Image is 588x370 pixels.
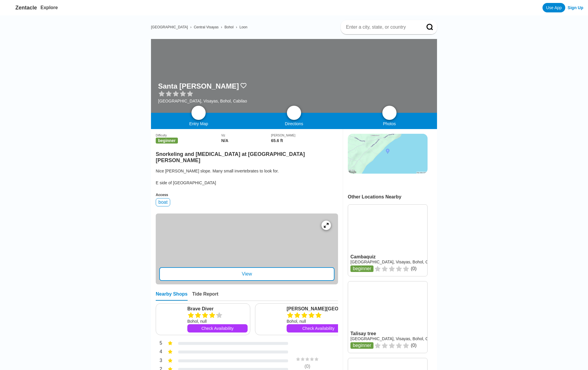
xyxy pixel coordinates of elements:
[151,121,246,126] div: Entry Map
[156,291,188,301] div: Nearby Shops
[156,340,162,348] div: 5
[271,134,338,137] div: [PERSON_NAME]
[156,193,338,197] div: Access
[192,291,219,301] div: Tide Report
[287,324,350,332] a: Check Availability
[225,25,234,29] a: Bohol
[156,138,178,144] span: beginner
[386,109,393,116] img: photos
[258,306,284,332] img: La Pang Resort
[290,109,298,116] img: directions
[239,25,247,29] a: Loon
[156,134,221,137] div: Difficulty
[345,24,418,30] input: Enter a city, state, or country
[158,82,239,90] h1: Santa [PERSON_NAME]
[156,357,162,365] div: 3
[156,198,170,206] div: boat
[40,5,58,10] a: Explore
[195,109,202,116] img: map
[191,106,206,120] a: map
[236,25,237,29] span: ›
[194,25,219,29] a: Central Visayas
[287,318,350,324] div: Bohol, null
[151,25,188,29] a: [GEOGRAPHIC_DATA]
[187,306,248,312] a: Brave Diver
[342,121,437,126] div: Photos
[190,25,191,29] span: ›
[158,99,247,103] div: [GEOGRAPHIC_DATA], Visayas, Bohol, Cabilao
[5,3,37,12] a: Zentacle logoZentacle
[159,267,334,281] div: View
[5,3,14,12] img: Zentacle logo
[287,306,350,312] a: [PERSON_NAME][GEOGRAPHIC_DATA]
[156,168,338,186] div: Nice [PERSON_NAME] slope. Many small invertebrates to look for. E side of [GEOGRAPHIC_DATA]
[15,5,37,11] span: Zentacle
[348,134,428,174] img: staticmap
[221,25,222,29] span: ›
[285,364,329,369] div: ( 0 )
[271,138,338,143] div: 65.6 ft
[348,194,437,200] div: Other Locations Nearby
[156,213,338,284] a: entry mapView
[542,3,565,12] a: Use App
[156,148,338,164] h2: Snorkeling and [MEDICAL_DATA] at [GEOGRAPHIC_DATA][PERSON_NAME]
[568,5,583,10] a: Sign Up
[156,348,162,356] div: 4
[246,121,342,126] div: Directions
[158,306,185,332] img: Brave Diver
[187,318,248,324] div: Bohol, null
[187,324,248,332] a: Check Availability
[221,138,271,143] div: N/A
[382,106,397,120] a: photos
[221,134,271,137] div: Viz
